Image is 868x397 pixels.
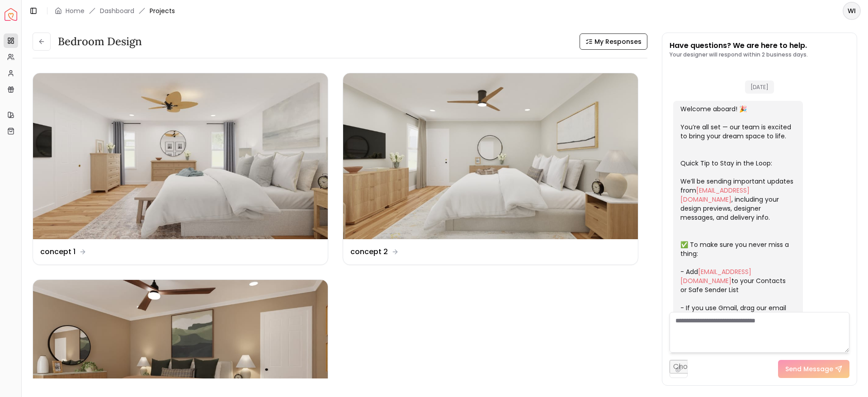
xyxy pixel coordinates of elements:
[40,246,75,257] dd: concept 1
[680,186,750,204] a: [EMAIL_ADDRESS][DOMAIN_NAME]
[5,8,17,21] a: Spacejoy
[33,73,328,265] a: concept 1concept 1
[150,6,175,15] span: Projects
[580,33,647,50] button: My Responses
[594,37,642,46] span: My Responses
[670,51,808,58] p: Your designer will respond within 2 business days.
[55,6,175,15] nav: breadcrumb
[33,73,328,239] img: concept 1
[350,246,388,257] dd: concept 2
[670,40,808,51] p: Have questions? We are here to help.
[680,267,751,285] a: [EMAIL_ADDRESS][DOMAIN_NAME]
[58,34,142,49] h3: Bedroom design
[66,6,85,15] a: Home
[343,73,638,265] a: concept 2concept 2
[5,8,17,21] img: Spacejoy Logo
[843,2,861,20] button: WI
[343,73,638,239] img: concept 2
[100,6,134,15] a: Dashboard
[745,80,774,94] span: [DATE]
[844,3,860,19] span: WI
